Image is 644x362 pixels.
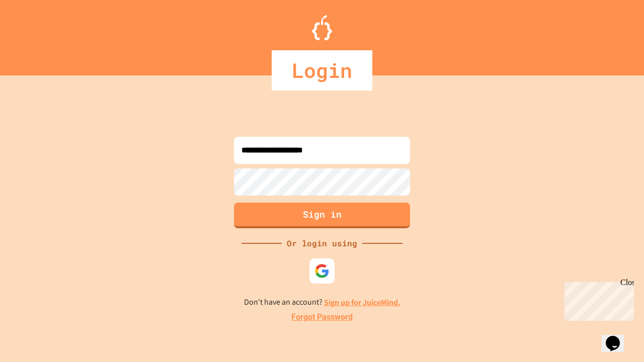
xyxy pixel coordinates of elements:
iframe: chat widget [560,278,634,321]
div: Chat with us now!Close [4,4,69,64]
img: google-icon.svg [314,263,330,279]
img: Logo.svg [312,15,332,40]
button: Sign in [234,203,410,228]
iframe: chat widget [602,322,634,352]
div: Or login using [282,237,362,249]
a: Forgot Password [291,311,353,323]
div: Login [272,50,372,90]
a: Sign up for JuiceMind. [324,297,400,308]
p: Don't have an account? [244,296,400,309]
